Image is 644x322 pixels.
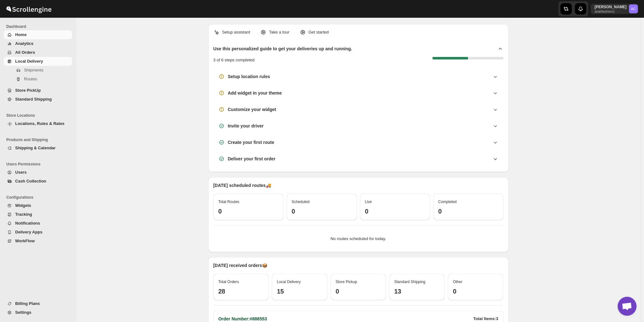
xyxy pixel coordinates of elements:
span: Users Permissions [6,162,73,167]
button: Delivery Apps [4,228,72,237]
h3: 0 [218,207,278,215]
button: Tracking [4,210,72,219]
button: Routes [4,75,72,84]
span: Total Orders [218,280,239,284]
span: Dashboard [6,24,73,29]
text: AC [631,7,636,11]
span: Store Pickup [336,280,357,284]
span: Notifications [15,221,40,226]
h3: Setup location rules [228,73,270,80]
button: Cash Collection [4,177,72,186]
span: Local Delivery [15,59,43,64]
button: Settings [4,308,72,317]
h2: Use this personalized guide to get your deliveries up and running. [213,46,352,52]
span: All Orders [15,50,35,55]
span: WorkFlow [15,238,35,243]
h3: Add widget in your theme [228,90,282,96]
span: Standard Shipping [15,97,52,102]
span: Widgets [15,203,31,208]
span: Cash Collection [15,179,46,183]
p: [PERSON_NAME] [594,4,626,9]
span: Local Delivery [277,280,301,284]
span: Total Routes [218,200,240,204]
p: [DATE] scheduled routes 🚚 [213,182,503,189]
p: arabfashion1 [594,9,626,13]
span: Routes [24,77,37,81]
p: No routes scheduled for today. [218,236,498,242]
h3: 0 [365,207,425,215]
span: Other [453,280,462,284]
span: Configurations [6,195,73,200]
button: Billing Plans [4,299,72,308]
span: Analytics [15,41,33,46]
span: Store Locations [6,113,73,118]
span: Abizer Chikhly [629,4,638,13]
span: Shipments [24,68,43,72]
h3: 0 [336,288,381,295]
span: Standard Shipping [394,280,425,284]
p: Total Items: 3 [473,316,498,322]
button: All Orders [4,48,72,57]
h3: 13 [394,288,440,295]
p: Get started [308,29,329,35]
button: Widgets [4,201,72,210]
h3: 15 [277,288,322,295]
button: Analytics [4,39,72,48]
button: WorkFlow [4,237,72,245]
span: Scheduled [292,200,310,204]
h3: Customize your widget [228,106,276,113]
span: Tracking [15,212,32,217]
p: Take a tour [269,29,289,35]
button: Home [4,30,72,39]
span: Shipping & Calendar [15,146,56,150]
p: Setup assistant [222,29,250,35]
span: Users [15,170,27,175]
p: [DATE] received orders 📦 [213,262,503,269]
span: Home [15,32,27,37]
h3: 0 [438,207,498,215]
button: Locations, Rules & Rates [4,119,72,128]
span: Locations, Rules & Rates [15,121,64,126]
span: Live [365,200,372,204]
span: Completed [438,200,457,204]
h3: 28 [218,288,264,295]
div: Open chat [617,297,636,316]
span: Billing Plans [15,301,40,306]
h3: Invite your driver [228,123,264,129]
span: Store PickUp [15,88,41,93]
button: Users [4,168,72,177]
h3: Deliver your first order [228,156,276,162]
h2: Order Number: #888553 [218,316,267,322]
span: Products and Shipping [6,137,73,142]
button: Shipping & Calendar [4,144,72,152]
button: Shipments [4,66,72,75]
h3: 0 [292,207,352,215]
span: Delivery Apps [15,230,42,234]
h3: Create your first route [228,139,274,146]
span: Settings [15,310,31,315]
img: ScrollEngine [5,1,52,17]
h3: 0 [453,288,498,295]
p: 3 of 6 steps completed [213,57,255,63]
button: User menu [591,4,638,14]
button: Notifications [4,219,72,228]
